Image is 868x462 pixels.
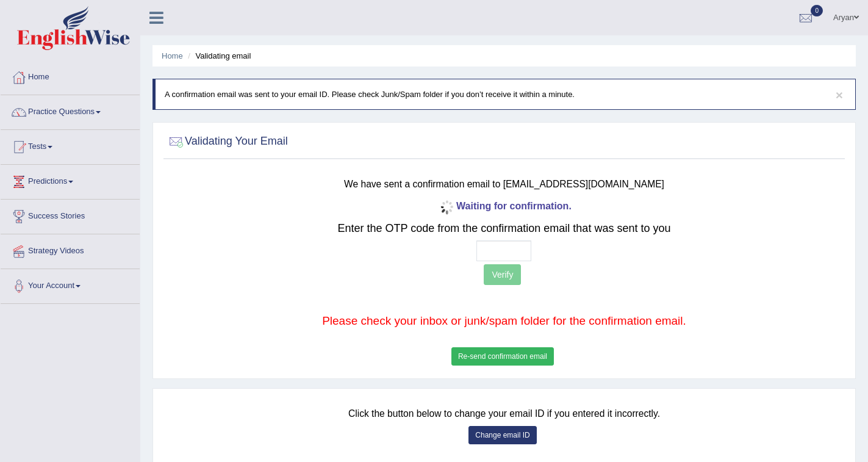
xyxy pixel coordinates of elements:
li: Validating email [185,50,251,62]
small: We have sent a confirmation email to [EMAIL_ADDRESS][DOMAIN_NAME] [344,179,664,189]
a: Tests [1,130,140,161]
a: Home [1,60,140,91]
a: Home [162,51,183,60]
div: A confirmation email was sent to your email ID. Please check Junk/Spam folder if you don’t receiv... [152,79,856,110]
a: Your Account [1,269,140,300]
button: Change email ID [468,426,536,444]
p: Please check your inbox or junk/spam folder for the confirmation email. [224,312,784,330]
button: Re-send confirmation email [451,347,554,366]
a: Practice Questions [1,95,140,126]
small: Click the button below to change your email ID if you entered it incorrectly. [348,408,660,419]
h2: Enter the OTP code from the confirmation email that was sent to you [224,223,784,235]
a: Success Stories [1,200,140,230]
span: 0 [811,5,823,16]
b: Waiting for confirmation. [437,201,572,211]
a: Strategy Videos [1,234,140,265]
img: icon-progress-circle-small.gif [437,197,456,217]
button: × [836,88,843,101]
h2: Validating Your Email [167,132,288,151]
a: Predictions [1,165,140,195]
